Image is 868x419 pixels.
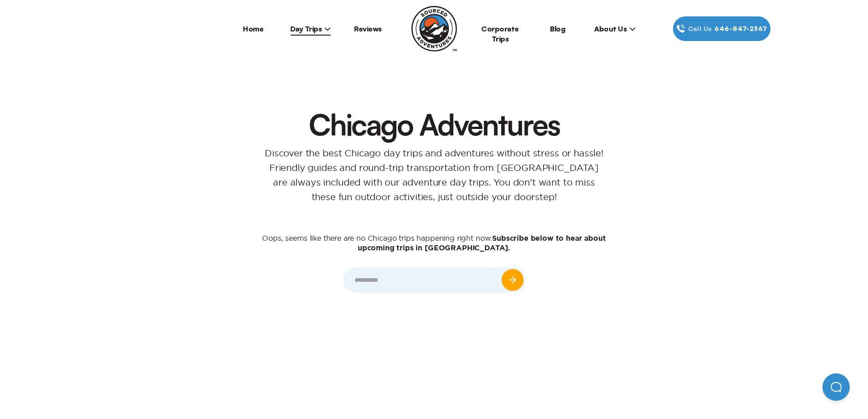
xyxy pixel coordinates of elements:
span: About Us [594,24,636,33]
a: Home [243,24,263,33]
input: Submit [502,269,524,291]
p: Discover the best Chicago day trips and adventures without stress or hassle! Friendly guides and ... [252,146,616,204]
p: Oops, seems like there are no Chicago trips happening right now. [252,233,616,253]
a: Blog [550,24,565,33]
a: Reviews [354,24,382,33]
img: Sourced Adventures company logo [411,6,457,52]
iframe: Help Scout Beacon - Open [822,373,850,401]
a: Corporate Trips [481,24,519,43]
a: Call Us646‍-847‍-2367 [673,16,770,41]
span: 646‍-847‍-2367 [714,24,767,34]
span: Day Trips [290,24,331,33]
span: Call Us [685,24,715,34]
h1: Chicago Adventures [100,109,768,139]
